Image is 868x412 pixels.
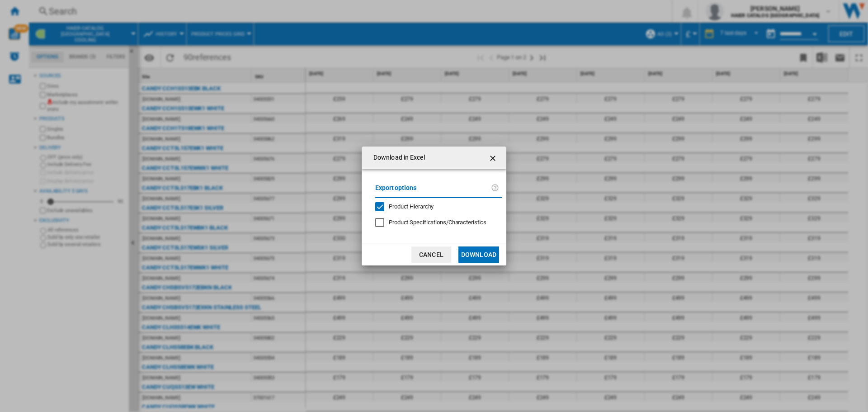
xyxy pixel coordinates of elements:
[375,183,491,199] label: Export options
[485,149,503,167] button: getI18NText('BUTTONS.CLOSE_DIALOG')
[458,246,499,263] button: Download
[389,218,486,227] div: Only applies to Category View
[369,153,425,162] h4: Download in Excel
[389,219,486,226] span: Product Specifications/Characteristics
[389,203,434,210] span: Product Hierarchy
[411,246,451,263] button: Cancel
[488,153,499,164] ng-md-icon: getI18NText('BUTTONS.CLOSE_DIALOG')
[375,203,495,211] md-checkbox: Product Hierarchy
